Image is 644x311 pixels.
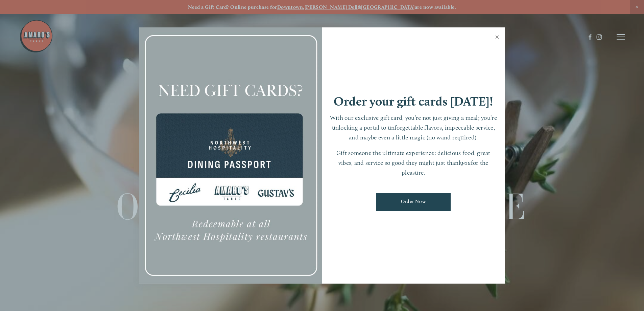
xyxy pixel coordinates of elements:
em: you [462,159,471,166]
a: Order Now [376,193,451,211]
h1: Order your gift cards [DATE]! [334,95,493,108]
a: Close [491,28,504,47]
p: Gift someone the ultimate experience: delicious food, great vibes, and service so good they might... [329,148,498,177]
p: With our exclusive gift card, you’re not just giving a meal; you’re unlocking a portal to unforge... [329,113,498,142]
